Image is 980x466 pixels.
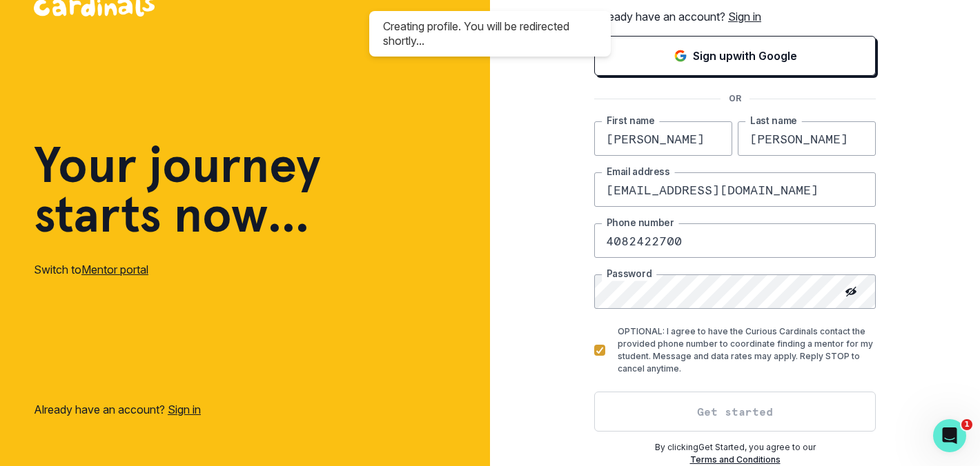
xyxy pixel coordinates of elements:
[618,325,876,375] p: OPTIONAL: I agree to have the Curious Cardinals contact the provided phone number to coordinate f...
[693,48,797,64] p: Sign up with Google
[34,140,321,239] h1: Your journey starts now...
[594,392,876,432] button: Get started
[34,263,81,276] span: Switch to
[721,92,749,105] p: OR
[383,19,597,48] div: Creating profile. You will be redirected shortly...
[594,441,876,454] p: By clicking Get Started , you agree to our
[594,36,876,76] button: Sign in with Google (GSuite)
[961,419,972,430] span: 1
[34,401,201,418] p: Already have an account?
[933,419,966,452] iframe: Intercom live chat
[728,10,761,23] a: Sign in
[81,263,148,276] a: Mentor portal
[594,8,876,25] p: Already have an account?
[690,454,781,465] a: Terms and Conditions
[168,403,201,416] a: Sign in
